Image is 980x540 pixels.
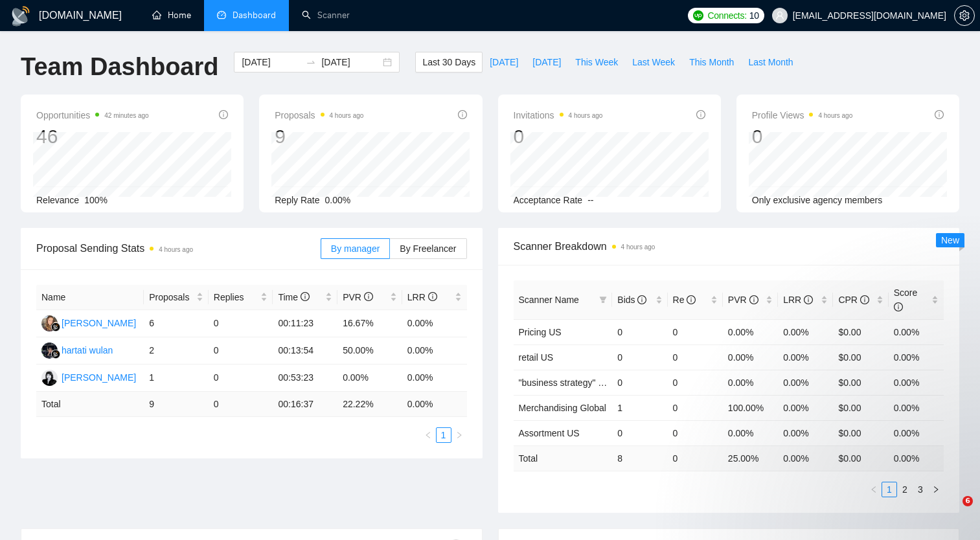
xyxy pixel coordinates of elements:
[612,395,667,420] td: 1
[749,295,758,304] span: info-circle
[62,343,113,357] div: hartati wulan
[51,350,60,359] img: gigradar-bm.png
[331,243,380,254] span: By manager
[514,195,583,205] span: Acceptance Rate
[723,445,778,471] td: 25.00 %
[532,55,561,69] span: [DATE]
[935,110,944,119] span: info-circle
[833,395,888,420] td: $0.00
[306,57,316,67] span: swap-right
[682,52,741,73] button: This Month
[41,370,58,386] img: CM
[668,420,723,445] td: 0
[525,52,568,73] button: [DATE]
[723,420,778,445] td: 0.00%
[894,287,918,312] span: Score
[273,392,337,417] td: 00:16:37
[458,110,467,119] span: info-circle
[402,310,467,337] td: 0.00%
[209,365,273,392] td: 0
[400,243,456,254] span: By Freelancer
[337,310,402,337] td: 16.67%
[104,112,148,119] time: 42 minutes ago
[219,110,228,119] span: info-circle
[668,370,723,395] td: 0
[752,195,883,205] span: Only exclusive agency members
[668,445,723,471] td: 0
[569,112,603,119] time: 4 hours ago
[36,240,321,256] span: Proposal Sending Stats
[568,52,625,73] button: This Week
[612,420,667,445] td: 0
[778,395,833,420] td: 0.00%
[51,322,60,332] img: gigradar-bm.png
[214,290,258,304] span: Replies
[778,344,833,370] td: 0.00%
[723,344,778,370] td: 0.00%
[625,52,682,73] button: Last Week
[838,295,869,305] span: CPR
[617,295,646,305] span: Bids
[804,295,813,304] span: info-circle
[752,124,853,149] div: 0
[575,55,618,69] span: This Week
[637,295,646,304] span: info-circle
[514,107,603,123] span: Invitations
[833,370,888,395] td: $0.00
[301,292,310,301] span: info-circle
[36,107,149,123] span: Opportunities
[668,395,723,420] td: 0
[889,319,944,344] td: 0.00%
[159,246,193,253] time: 4 hours ago
[437,428,451,442] a: 1
[668,319,723,344] td: 0
[273,337,337,365] td: 00:13:54
[402,365,467,392] td: 0.00%
[954,10,975,21] a: setting
[955,10,974,21] span: setting
[21,52,218,82] h1: Team Dashboard
[723,370,778,395] td: 0.00%
[144,310,209,337] td: 6
[748,55,793,69] span: Last Month
[144,337,209,365] td: 2
[144,285,209,310] th: Proposals
[519,428,580,438] span: Assortment US
[455,431,463,439] span: right
[242,55,301,69] input: Start date
[306,57,316,67] span: to
[941,235,959,245] span: New
[519,295,579,305] span: Scanner Name
[36,124,149,149] div: 46
[36,285,144,310] th: Name
[364,292,373,301] span: info-circle
[402,392,467,417] td: 0.00 %
[954,5,975,26] button: setting
[233,10,276,21] span: Dashboard
[519,403,606,413] span: Merchandising Global
[144,392,209,417] td: 9
[632,55,675,69] span: Last Week
[275,124,363,149] div: 9
[41,315,58,332] img: NK
[209,337,273,365] td: 0
[889,370,944,395] td: 0.00%
[514,445,613,471] td: Total
[436,427,451,443] li: 1
[783,295,813,305] span: LRR
[728,295,758,305] span: PVR
[420,427,436,443] li: Previous Page
[833,344,888,370] td: $0.00
[860,295,869,304] span: info-circle
[343,292,373,302] span: PVR
[723,395,778,420] td: 100.00%
[775,11,784,20] span: user
[217,10,226,19] span: dashboard
[689,55,734,69] span: This Month
[514,238,944,254] span: Scanner Breakdown
[587,195,593,205] span: --
[519,352,554,363] span: retail US
[778,370,833,395] td: 0.00%
[752,107,853,123] span: Profile Views
[483,52,525,73] button: [DATE]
